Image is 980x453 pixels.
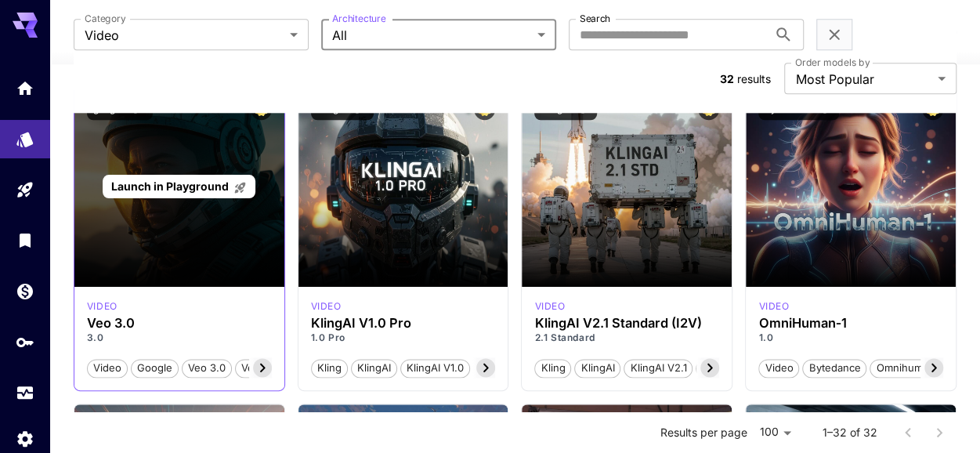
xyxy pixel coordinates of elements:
div: klingai_1_0_pro [311,299,342,313]
span: Kling [535,361,570,376]
div: API Keys [16,332,34,352]
span: KlingAI v2.1 [624,361,692,376]
p: video [87,299,118,313]
div: Settings [16,429,34,448]
p: Results per page [660,425,747,440]
label: Search [580,12,610,25]
button: KlingAI [574,357,620,378]
span: Video [85,26,284,45]
button: KlingAI v1.0 [400,357,470,378]
div: Wallet [16,281,34,301]
p: 1.0 [758,331,943,345]
div: Home [16,78,34,98]
button: Clear filters (1) [825,25,844,45]
span: KlingAI v1.0 [401,361,469,376]
span: KlingAI [575,361,620,376]
span: Veo 3.0 [183,361,231,376]
div: Library [16,230,34,250]
div: omnihuman1 [758,299,789,313]
div: 100 [753,421,797,444]
span: 32 [720,72,734,85]
div: Models [16,129,34,149]
p: 1–32 of 32 [822,425,877,440]
span: results [737,72,771,85]
span: Veo [236,361,266,376]
p: video [758,299,789,313]
button: KlingAI v2.1 [624,357,693,378]
p: 2.1 Standard [534,331,719,345]
span: Omnihuman 1.0 [870,361,956,376]
div: Usage [16,383,34,403]
p: 1.0 Pro [311,331,496,345]
button: Google [131,357,179,378]
p: 3.0 [87,331,272,345]
h3: KlingAI V1.0 Pro [311,316,496,331]
span: Launch in Playground [111,179,229,193]
span: Bytedance [803,361,866,376]
a: Launch in Playground [103,175,255,199]
p: video [534,299,565,313]
button: Veo [235,357,266,378]
button: Veo 3.0 [182,357,232,378]
span: Kling [312,361,347,376]
span: Google [132,361,178,376]
button: Kling [534,357,571,378]
button: Video [758,357,799,378]
button: Omnihuman 1.0 [870,357,956,378]
button: KlingAI [351,357,397,378]
button: Kling [311,357,348,378]
h3: Veo 3.0 [87,316,272,331]
div: Playground [16,180,34,200]
label: Architecture [332,12,385,25]
h3: OmniHuman‑1 [758,316,943,331]
p: video [311,299,342,313]
label: Category [85,12,126,25]
span: Video [759,361,798,376]
span: Video [88,361,127,376]
div: klingai_2_1_std [534,299,565,313]
h3: KlingAI V2.1 Standard (I2V) [534,316,719,331]
span: KlingAI [352,361,396,376]
button: Video [87,357,128,378]
span: All [332,26,531,45]
div: google_veo_3 [87,299,118,313]
span: Most Popular [795,70,931,89]
label: Order models by [795,56,870,69]
button: Bytedance [802,357,866,378]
